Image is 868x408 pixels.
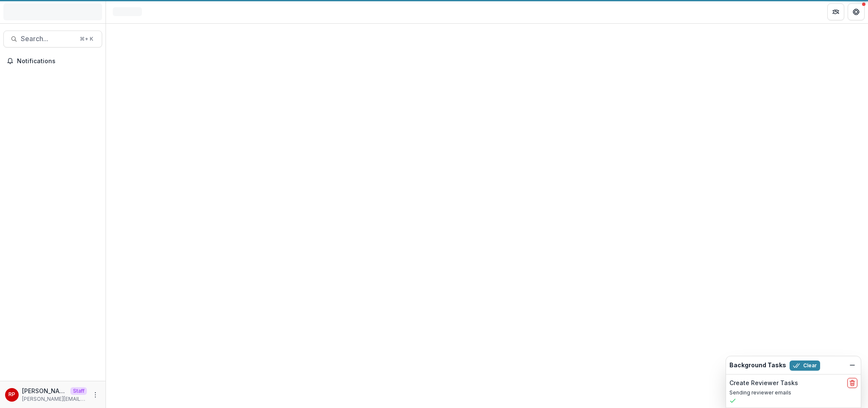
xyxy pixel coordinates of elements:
span: Search... [21,35,75,43]
button: delete [847,378,857,388]
button: Notifications [3,54,102,68]
p: Sending reviewer emails [729,389,857,397]
div: Ruthwick Pathireddy [8,392,15,397]
h2: Create Reviewer Tasks [729,380,798,387]
button: Clear [790,360,820,371]
p: [PERSON_NAME][EMAIL_ADDRESS][DOMAIN_NAME] [22,395,87,403]
p: Staff [70,387,87,395]
p: [PERSON_NAME] [22,386,67,395]
span: Notifications [17,58,99,65]
button: Get Help [848,3,865,20]
button: Dismiss [847,360,857,370]
nav: breadcrumb [109,6,145,18]
button: More [90,390,100,400]
h2: Background Tasks [729,362,786,369]
div: ⌘ + K [78,34,95,44]
button: Search... [3,31,102,48]
button: Partners [827,3,844,20]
